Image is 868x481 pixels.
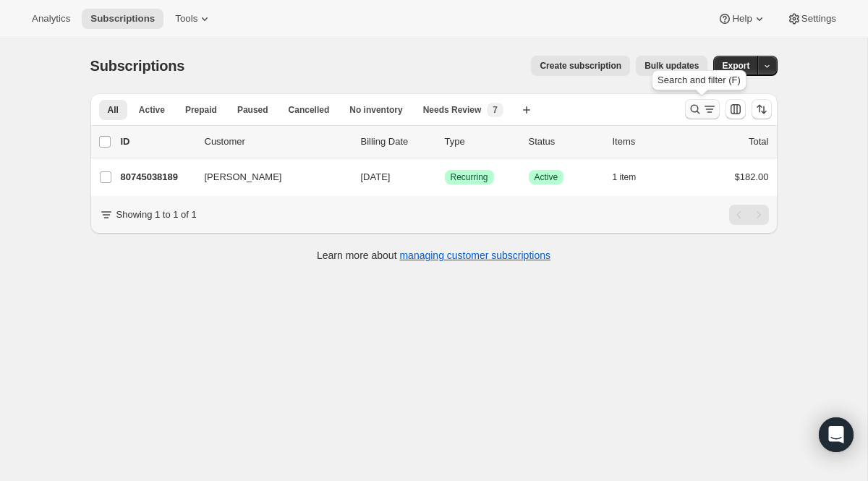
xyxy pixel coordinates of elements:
[540,60,621,72] span: Create subscription
[749,135,768,149] p: Total
[205,135,349,149] p: Customer
[349,104,402,116] span: No inventory
[451,171,488,183] span: Recurring
[399,250,550,261] a: managing customer subscriptions
[819,417,854,452] div: Open Intercom Messenger
[732,13,752,25] span: Help
[90,58,185,74] span: Subscriptions
[722,60,749,72] span: Export
[121,135,193,149] p: ID
[515,100,538,120] button: Create new view
[108,104,119,116] span: All
[644,60,699,72] span: Bulk updates
[752,99,772,119] button: Sort the results
[613,167,652,187] button: 1 item
[613,135,685,149] div: Items
[90,13,155,25] span: Subscriptions
[139,104,165,116] span: Active
[709,9,775,29] button: Help
[729,205,769,225] nav: Pagination
[726,99,746,119] button: Customize table column order and visibility
[445,135,517,149] div: Type
[493,104,498,116] span: 7
[121,170,193,184] p: 80745038189
[196,166,341,189] button: [PERSON_NAME]
[361,135,433,149] p: Billing Date
[735,171,769,182] span: $182.00
[713,56,758,76] button: Export
[237,104,268,116] span: Paused
[175,13,197,25] span: Tools
[185,104,217,116] span: Prepaid
[32,13,70,25] span: Analytics
[685,99,720,119] button: Search and filter results
[423,104,482,116] span: Needs Review
[121,167,769,187] div: 80745038189[PERSON_NAME][DATE]SuccessRecurringSuccessActive1 item$182.00
[361,171,391,182] span: [DATE]
[289,104,330,116] span: Cancelled
[801,13,836,25] span: Settings
[531,56,630,76] button: Create subscription
[166,9,221,29] button: Tools
[116,208,197,222] p: Showing 1 to 1 of 1
[636,56,707,76] button: Bulk updates
[778,9,845,29] button: Settings
[23,9,79,29] button: Analytics
[121,135,769,149] div: IDCustomerBilling DateTypeStatusItemsTotal
[205,170,282,184] span: [PERSON_NAME]
[535,171,558,183] span: Active
[317,248,550,263] p: Learn more about
[613,171,637,183] span: 1 item
[82,9,163,29] button: Subscriptions
[529,135,601,149] p: Status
